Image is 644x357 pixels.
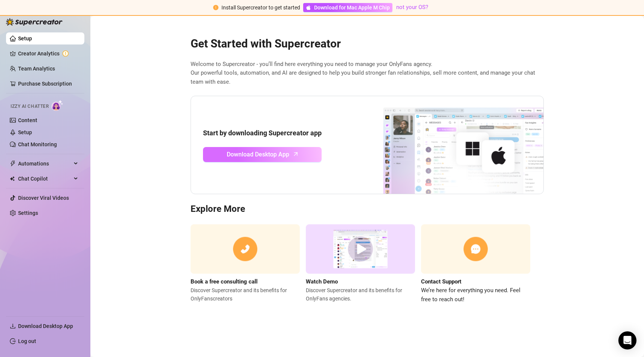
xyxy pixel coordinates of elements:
a: Setup [18,35,32,41]
span: download [10,323,16,329]
strong: Contact Support [421,278,461,285]
img: AI Chatter [52,100,63,111]
img: download app [355,96,543,194]
img: consulting call [191,224,300,274]
strong: Watch Demo [306,278,338,285]
span: apple [306,5,311,10]
span: Izzy AI Chatter [11,103,49,110]
a: Purchase Subscription [18,78,78,90]
span: arrow-up [291,150,300,158]
span: Download for Mac Apple M Chip [314,3,390,12]
a: Creator Analytics exclamation-circle [18,47,78,60]
span: Discover Supercreator and its benefits for OnlyFans agencies. [306,286,415,303]
a: Setup [18,129,32,135]
div: Open Intercom Messenger [618,331,636,349]
span: exclamation-circle [213,5,218,10]
span: thunderbolt [10,161,16,167]
span: Discover Supercreator and its benefits for OnlyFans creators [191,286,300,303]
a: Watch DemoDiscover Supercreator and its benefits for OnlyFans agencies. [306,224,415,304]
img: supercreator demo [306,224,415,274]
a: Content [18,117,37,123]
h3: Explore More [191,203,544,215]
span: Download Desktop App [18,323,73,329]
span: Install Supercreator to get started [221,5,300,11]
span: Download Desktop App [227,150,289,159]
span: We’re here for everything you need. Feel free to reach out! [421,286,530,304]
img: Chat Copilot [10,176,15,181]
h2: Get Started with Supercreator [191,37,544,51]
span: Chat Copilot [18,173,72,185]
strong: Start by downloading Supercreator app [203,129,322,137]
a: Chat Monitoring [18,141,57,147]
strong: Book a free consulting call [191,278,258,285]
a: Book a free consulting callDiscover Supercreator and its benefits for OnlyFanscreators [191,224,300,304]
a: Download for Mac Apple M Chip [303,3,392,12]
img: contact support [421,224,530,274]
a: Settings [18,210,38,216]
a: Discover Viral Videos [18,195,69,201]
span: Automations [18,158,72,170]
a: Log out [18,338,36,344]
a: not your OS? [396,4,428,11]
img: logo-BBDzfeDw.svg [6,18,63,26]
span: Welcome to Supercreator - you’ll find here everything you need to manage your OnlyFans agency. Ou... [191,60,544,87]
a: Team Analytics [18,66,55,72]
a: Download Desktop Apparrow-up [203,147,322,162]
